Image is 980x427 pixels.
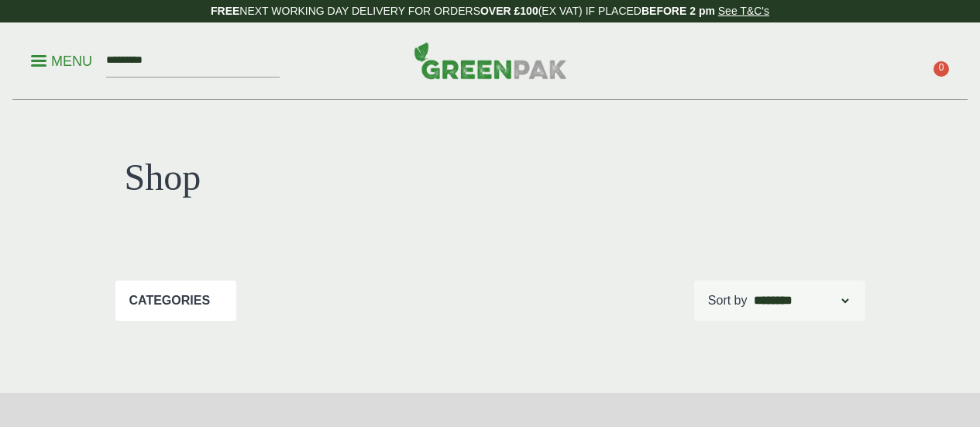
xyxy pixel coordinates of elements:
[414,42,567,79] img: GreenPak Supplies
[211,5,239,17] strong: FREE
[129,291,211,310] p: Categories
[718,5,769,17] a: See T&C's
[125,155,481,200] h1: Shop
[934,61,949,77] span: 0
[31,52,92,67] a: Menu
[708,291,748,310] p: Sort by
[641,5,715,17] strong: BEFORE 2 pm
[31,52,92,71] p: Menu
[751,291,851,310] select: Shop order
[480,5,538,17] strong: OVER £100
